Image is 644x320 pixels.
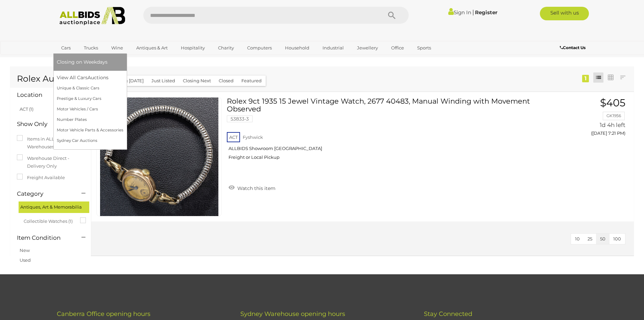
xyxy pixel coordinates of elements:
[588,236,592,241] span: 25
[57,42,75,54] a: Cars
[17,121,71,127] h4: Show Only
[17,235,71,241] h4: Item Condition
[24,216,74,225] span: Collectible Watches (1)
[472,8,474,16] span: |
[281,42,314,54] a: Household
[424,310,472,318] span: Stay Connected
[582,75,589,82] div: 1
[17,154,84,170] label: Warehouse Direct - Delivery Only
[214,42,238,54] a: Charity
[57,310,150,318] span: Canberra Office opening hours
[176,42,209,54] a: Hospitality
[583,234,596,244] button: 25
[571,234,584,244] button: 10
[448,9,471,16] a: Sign In
[237,76,266,86] button: Featured
[375,7,409,24] button: Search
[20,106,33,112] a: ACT (1)
[107,42,127,54] a: Wine
[17,191,71,197] h4: Category
[17,174,65,182] label: Freight Available
[132,42,172,54] a: Antiques & Art
[20,248,30,253] a: New
[100,98,218,216] img: 53833-3a.jpg
[17,135,84,151] label: Items in ALLBIDS Warehouses
[243,42,276,54] a: Computers
[600,236,605,241] span: 50
[613,236,621,241] span: 100
[20,257,31,263] a: Used
[107,76,148,86] button: Closing [DATE]
[232,97,538,165] a: Rolex 9ct 1935 15 Jewel Vintage Watch, 2677 40483, Manual Winding with Movement Observed 53833-3 ...
[560,45,586,50] b: Contact Us
[56,7,129,25] img: Allbids.com.au
[596,234,610,244] button: 50
[17,74,84,84] h1: Rolex Auctions
[549,97,627,140] a: $405 GK1956 1d 4h left ([DATE] 7:21 PM)
[79,42,102,54] a: Trucks
[318,42,348,54] a: Industrial
[600,97,625,109] span: $405
[147,76,179,86] button: Just Listed
[353,42,382,54] a: Jewellery
[236,185,276,191] span: Watch this item
[240,310,345,318] span: Sydney Warehouse opening hours
[609,234,625,244] button: 100
[540,7,589,20] a: Sell with us
[413,42,435,54] a: Sports
[215,76,238,86] button: Closed
[387,42,408,54] a: Office
[475,9,497,16] a: Register
[575,236,580,241] span: 10
[179,76,215,86] button: Closing Next
[17,92,71,98] h4: Location
[227,183,277,193] a: Watch this item
[19,201,89,213] div: Antiques, Art & Memorabilia
[560,44,587,51] a: Contact Us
